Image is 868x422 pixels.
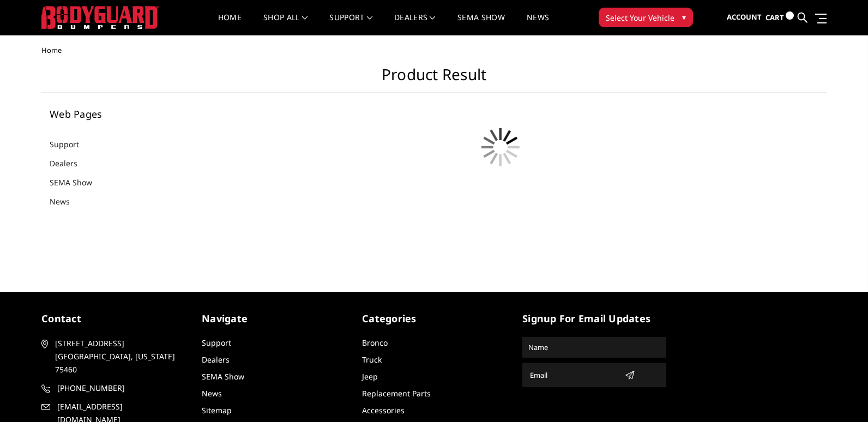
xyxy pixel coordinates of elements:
[329,14,372,35] a: Support
[362,371,378,382] a: Jeep
[55,337,182,376] span: [STREET_ADDRESS] [GEOGRAPHIC_DATA], [US_STATE] 75460
[218,14,242,35] a: Home
[526,366,620,384] input: Email
[682,11,686,23] span: ▾
[50,196,83,207] a: News
[522,311,666,326] h5: signup for email updates
[202,388,222,399] a: News
[50,138,93,150] a: Support
[202,405,232,415] a: Sitemap
[524,339,665,356] input: Name
[202,371,244,382] a: SEMA Show
[202,354,230,365] a: Dealers
[41,65,827,93] h1: Product Result
[202,311,346,326] h5: Navigate
[362,311,506,326] h5: Categories
[606,12,674,23] span: Select Your Vehicle
[41,382,185,395] a: [PHONE_NUMBER]
[765,13,784,22] span: Cart
[599,8,693,27] button: Select Your Vehicle
[727,12,762,22] span: Account
[50,177,106,188] a: SEMA Show
[263,14,308,35] a: shop all
[50,109,183,119] h5: Web Pages
[727,3,762,32] a: Account
[41,311,185,326] h5: contact
[50,158,91,169] a: Dealers
[362,388,431,399] a: Replacement Parts
[473,120,528,174] img: preloader.gif
[527,14,549,35] a: News
[362,354,382,365] a: Truck
[457,14,505,35] a: SEMA Show
[41,45,62,55] span: Home
[202,337,231,348] a: Support
[41,6,159,29] img: BODYGUARD BUMPERS
[765,3,794,33] a: Cart
[394,14,436,35] a: Dealers
[362,405,405,415] a: Accessories
[362,337,388,348] a: Bronco
[57,382,184,395] span: [PHONE_NUMBER]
